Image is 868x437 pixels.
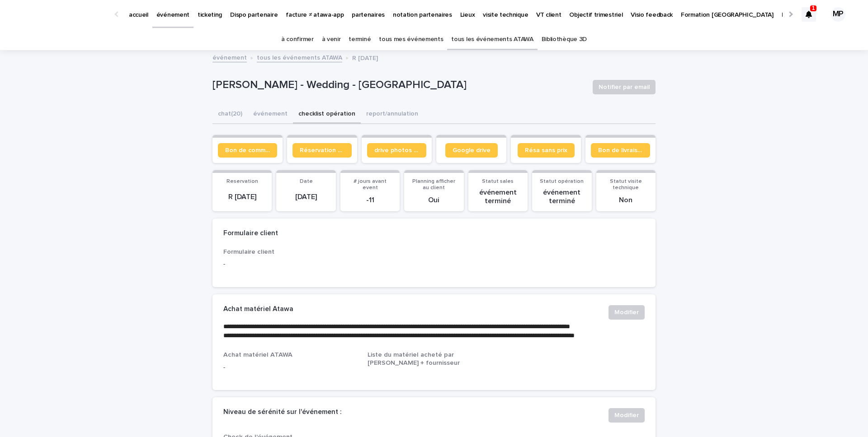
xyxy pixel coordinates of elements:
a: drive photos coordinateur [367,143,426,158]
p: Non [602,196,650,205]
span: Bon de livraison [598,147,643,153]
a: à venir [322,29,341,50]
h2: Achat matériel Atawa [223,305,293,313]
p: événement terminé [538,188,586,205]
a: Google drive [445,143,498,158]
span: Liste du matériel acheté par [PERSON_NAME] + fournisseur [368,352,460,366]
p: R [DATE] [218,193,266,201]
p: [PERSON_NAME] - Wedding - [GEOGRAPHIC_DATA] [212,79,585,92]
span: Modifier [614,411,639,420]
h2: Niveau de sérénité sur l'événement : [223,408,341,416]
a: Bon de livraison [591,143,650,158]
button: Notifier par email [593,80,656,94]
span: Réservation client [300,147,344,153]
span: Planning afficher au client [412,179,455,191]
button: Modifier [609,408,645,423]
p: [DATE] [282,193,330,201]
span: Achat matériel ATAWA [223,352,292,358]
span: Date [300,179,313,184]
a: tous les événements ATAWA [451,29,533,50]
button: checklist opération [293,105,361,124]
p: - [223,260,357,269]
div: 1 [802,7,816,22]
span: Google drive [453,147,491,153]
button: Modifier [609,305,645,320]
p: R [DATE] [352,52,378,62]
p: - [223,363,357,372]
h2: Formulaire client [223,229,278,237]
button: report/annulation [361,105,424,124]
span: Reservation [226,179,258,184]
p: Oui [410,196,458,205]
a: Bibliothèque 3D [542,29,587,50]
p: événement terminé [474,188,522,205]
button: événement [248,105,293,124]
span: Statut sales [482,179,514,184]
a: Bon de commande [218,143,277,158]
span: Notifier par email [599,83,650,92]
button: chat (20) [212,105,248,124]
span: Statut opération [540,179,584,184]
span: # jours avant event [354,179,387,191]
a: terminé [349,29,371,50]
span: Modifier [614,308,639,317]
a: à confirmer [281,29,314,50]
span: Statut visite technique [610,179,642,191]
p: -11 [346,196,394,205]
span: drive photos coordinateur [374,147,419,153]
a: tous les événements ATAWA [257,52,342,62]
span: Bon de commande [225,147,270,153]
a: événement [212,52,247,62]
div: MP [831,7,845,22]
p: 1 [812,5,815,11]
img: Ls34BcGeRexTGTNfXpUC [18,5,106,23]
span: Formulaire client [223,249,274,255]
a: tous mes événements [379,29,443,50]
a: Réservation client [292,143,352,158]
a: Résa sans prix [518,143,575,158]
span: Résa sans prix [525,147,567,153]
